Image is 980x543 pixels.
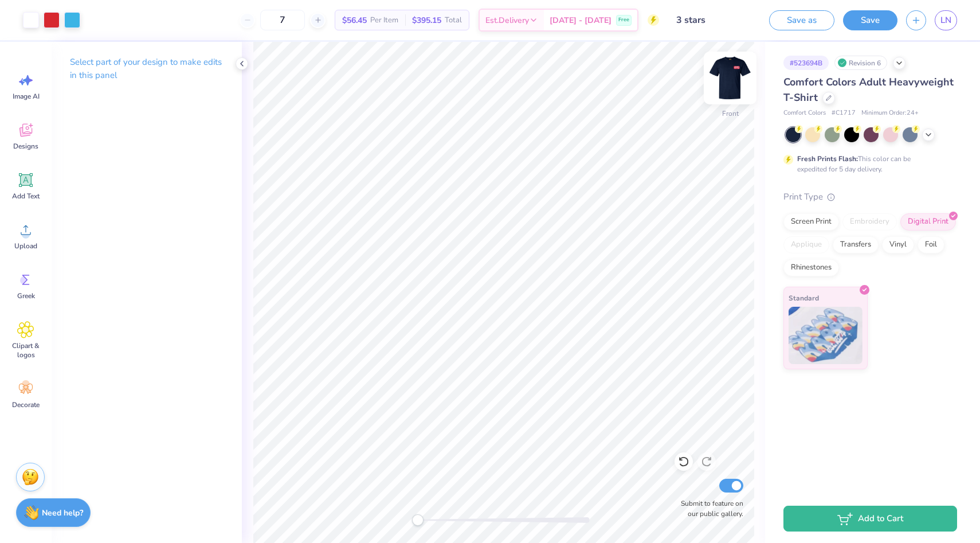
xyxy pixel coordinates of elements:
[13,142,38,151] span: Designs
[668,9,752,32] input: Untitled Design
[12,192,40,201] span: Add Text
[17,291,35,300] span: Greek
[783,259,839,276] div: Rhinestones
[618,16,629,24] span: Free
[550,14,611,26] span: [DATE] - [DATE]
[842,213,897,231] div: Embroidery
[783,56,829,70] div: # 523694B
[789,292,819,304] span: Standard
[789,307,863,364] img: Standard
[882,236,914,253] div: Vinyl
[14,241,37,251] span: Upload
[940,14,951,27] span: LN
[797,154,938,174] div: This color can be expedited for 5 day delivery.
[445,14,462,26] span: Total
[783,506,957,532] button: Add to Cart
[722,108,739,119] div: Front
[7,341,45,360] span: Clipart & logos
[370,14,398,26] span: Per Item
[935,10,957,30] a: LN
[783,213,839,231] div: Screen Print
[412,14,441,26] span: $395.15
[832,108,856,118] span: # C1717
[707,55,753,101] img: Front
[797,154,858,163] strong: Fresh Prints Flash:
[42,507,83,518] strong: Need help?
[783,236,829,253] div: Applique
[783,190,957,204] div: Print Type
[412,514,424,526] div: Accessibility label
[769,10,834,30] button: Save as
[70,56,224,82] p: Select part of your design to make edits in this panel
[13,92,40,101] span: Image AI
[783,75,954,104] span: Comfort Colors Adult Heavyweight T-Shirt
[260,10,305,30] input: – –
[843,10,897,30] button: Save
[12,400,40,409] span: Decorate
[833,236,879,253] div: Transfers
[342,14,367,26] span: $56.45
[783,108,826,118] span: Comfort Colors
[900,213,956,231] div: Digital Print
[485,14,529,26] span: Est. Delivery
[675,498,743,519] label: Submit to feature on our public gallery.
[861,108,919,118] span: Minimum Order: 24 +
[918,236,944,253] div: Foil
[834,56,887,70] div: Revision 6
